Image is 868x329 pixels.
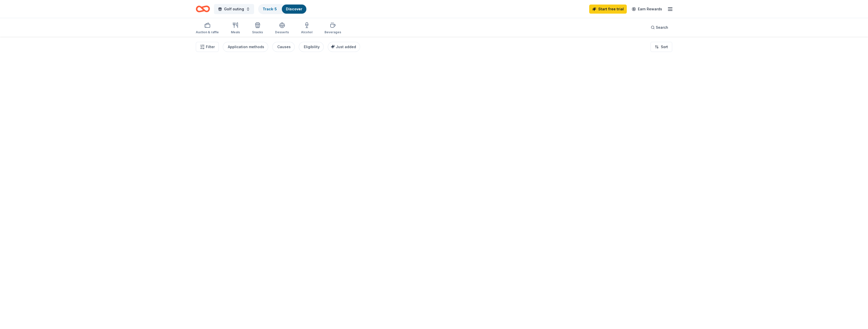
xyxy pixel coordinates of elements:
button: Alcohol [301,20,312,37]
div: Beverages [324,30,341,34]
button: Sort [650,42,672,52]
button: Desserts [275,20,289,37]
div: Causes [277,44,291,50]
button: Filter [196,42,219,52]
div: Alcohol [301,30,312,34]
a: Home [196,3,210,15]
button: Beverages [324,20,341,37]
div: Application methods [228,44,264,50]
button: Application methods [223,42,268,52]
button: Causes [272,42,295,52]
button: Eligibility [299,42,324,52]
button: Just added [328,42,360,52]
button: Golf outing [214,4,254,14]
div: Desserts [275,30,289,34]
div: Eligibility [304,44,320,50]
a: Track· 5 [263,7,277,11]
div: Meals [231,30,240,34]
button: Track· 5Discover [258,4,307,14]
button: Meals [231,20,240,37]
span: Sort [661,44,668,50]
span: Filter [206,44,215,50]
span: Just added [336,45,356,49]
button: Auction & raffle [196,20,219,37]
a: Earn Rewards [629,5,665,14]
div: Snacks [252,30,263,34]
button: Search [647,22,672,33]
a: Discover [286,7,302,11]
span: Search [656,24,668,31]
span: Golf outing [224,6,244,12]
div: Auction & raffle [196,30,219,34]
a: Start free trial [589,5,627,14]
button: Snacks [252,20,263,37]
